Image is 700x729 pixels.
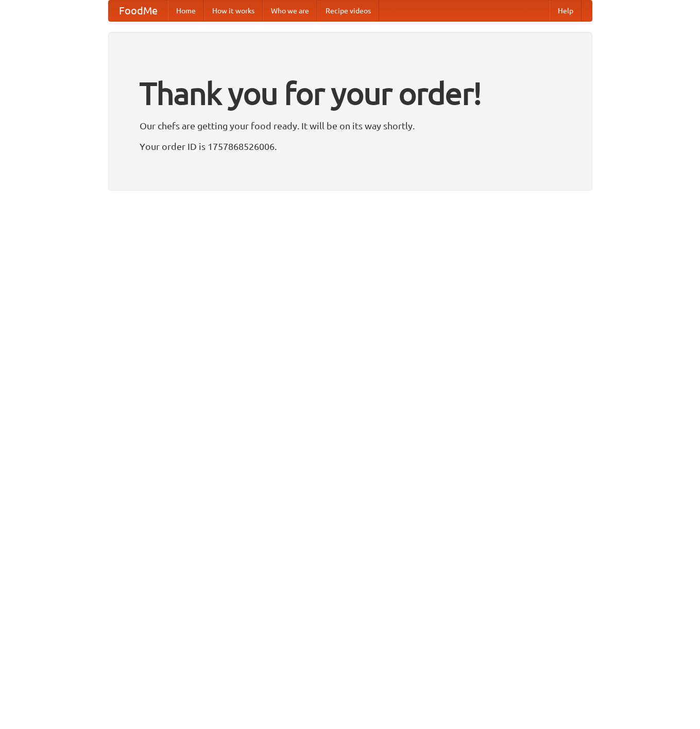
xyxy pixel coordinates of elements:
a: FoodMe [109,1,168,21]
a: Recipe videos [317,1,379,21]
h1: Thank you for your order! [140,69,561,118]
a: Help [550,1,582,21]
p: Our chefs are getting your food ready. It will be on its way shortly. [140,118,561,133]
a: Home [168,1,204,21]
p: Your order ID is 1757868526006. [140,139,561,154]
a: Who we are [263,1,317,21]
a: How it works [204,1,263,21]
